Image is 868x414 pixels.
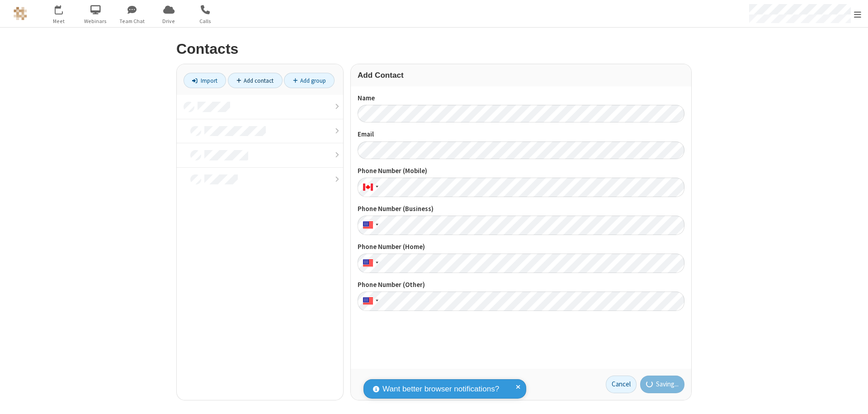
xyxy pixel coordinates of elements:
[358,166,684,176] label: Phone Number (Mobile)
[845,390,861,408] iframe: Chat
[656,379,679,390] span: Saving...
[358,93,684,103] label: Name
[14,7,27,20] img: QA Selenium DO NOT DELETE OR CHANGE
[358,204,684,214] label: Phone Number (Business)
[606,376,637,394] a: Cancel
[284,73,335,88] a: Add group
[79,17,113,25] span: Webinars
[189,17,222,25] span: Calls
[61,5,67,12] div: 1
[184,73,226,88] a: Import
[176,41,692,57] h2: Contacts
[115,17,149,25] span: Team Chat
[358,242,684,252] label: Phone Number (Home)
[358,292,381,311] div: United States: + 1
[358,216,381,235] div: United States: + 1
[228,73,283,88] a: Add contact
[358,254,381,273] div: United States: + 1
[358,71,684,80] h3: Add Contact
[152,17,186,25] span: Drive
[358,129,684,140] label: Email
[358,280,684,290] label: Phone Number (Other)
[42,17,76,25] span: Meet
[382,383,499,395] span: Want better browser notifications?
[358,178,381,197] div: Canada: + 1
[640,376,685,394] button: Saving...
